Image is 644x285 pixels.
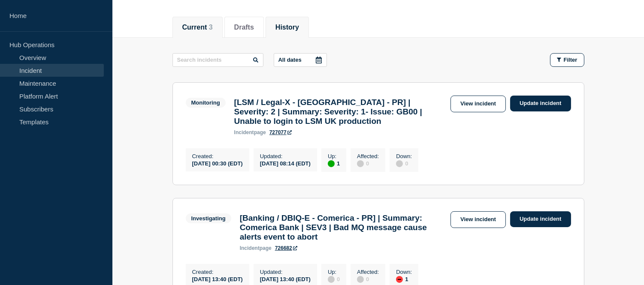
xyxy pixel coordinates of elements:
div: 0 [357,159,379,167]
span: Monitoring [186,98,226,108]
button: Filter [550,53,584,67]
p: Down : [396,269,412,275]
p: page [234,129,266,135]
p: Updated : [260,269,311,275]
div: down [396,276,403,283]
p: Down : [396,153,412,159]
button: All dates [274,53,327,67]
button: History [275,24,299,31]
button: Current 3 [182,24,213,31]
div: 1 [328,159,340,167]
span: incident [240,245,260,251]
div: disabled [328,276,335,283]
div: up [328,160,335,167]
div: disabled [357,276,364,283]
button: Drafts [234,24,254,31]
div: [DATE] 13:40 (EDT) [192,275,243,282]
p: Up : [328,153,340,159]
span: Investigating [186,213,231,223]
h3: [LSM / Legal-X - [GEOGRAPHIC_DATA] - PR] | Severity: 2 | Summary: Severity: 1- Issue: GB00 | Unab... [234,98,446,126]
a: Update incident [510,211,571,227]
p: Affected : [357,269,379,275]
input: Search incidents [172,53,263,67]
a: View incident [450,96,506,112]
div: disabled [357,160,364,167]
a: 726682 [275,245,297,251]
div: 0 [328,275,340,283]
a: View incident [450,211,506,228]
div: 1 [396,275,412,283]
span: incident [234,129,254,135]
p: Created : [192,269,243,275]
p: Affected : [357,153,379,159]
a: 727077 [269,129,292,135]
div: 0 [357,275,379,283]
p: Up : [328,269,340,275]
a: Update incident [510,96,571,111]
p: All dates [278,57,302,63]
h3: [Banking / DBIQ-E - Comerica - PR] | Summary: Comerica Bank | SEV3 | Bad MQ message cause alerts ... [240,213,446,242]
div: [DATE] 08:14 (EDT) [260,159,311,167]
div: [DATE] 00:30 (EDT) [192,159,243,167]
span: 3 [209,24,213,31]
div: 0 [396,159,412,167]
p: Created : [192,153,243,159]
p: page [240,245,272,251]
div: [DATE] 13:40 (EDT) [260,275,311,282]
div: disabled [396,160,403,167]
p: Updated : [260,153,311,159]
span: Filter [564,57,577,63]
